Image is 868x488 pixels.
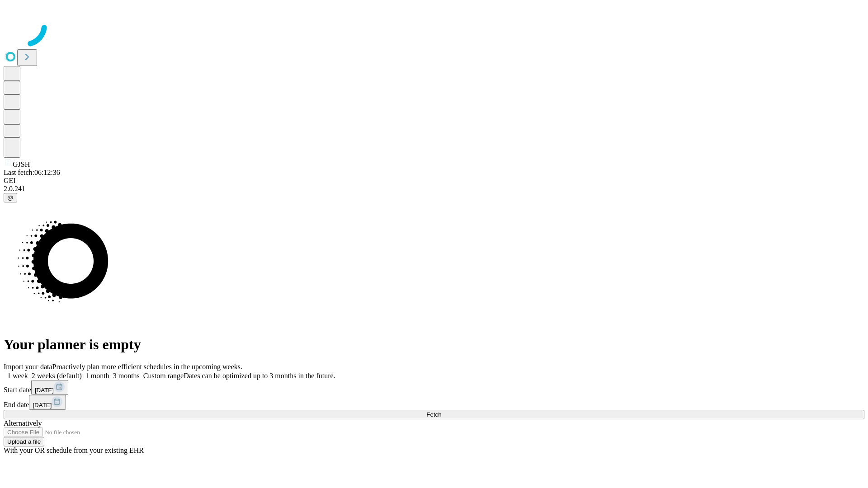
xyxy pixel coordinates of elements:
[113,372,140,380] span: 3 months
[4,336,864,353] h1: Your planner is empty
[85,372,109,380] span: 1 month
[4,446,144,454] span: With your OR schedule from your existing EHR
[29,395,66,410] button: [DATE]
[4,380,864,395] div: Start date
[4,169,60,176] span: Last fetch: 06:12:36
[184,372,335,380] span: Dates can be optimized up to 3 months in the future.
[7,194,14,201] span: @
[13,160,30,168] span: GJSH
[4,193,17,202] button: @
[4,395,864,410] div: End date
[33,402,52,408] span: [DATE]
[4,363,52,371] span: Import your data
[31,380,68,395] button: [DATE]
[4,437,44,446] button: Upload a file
[52,363,242,371] span: Proactively plan more efficient schedules in the upcoming weeks.
[7,372,28,380] span: 1 week
[4,177,864,185] div: GEI
[32,372,82,380] span: 2 weeks (default)
[143,372,184,380] span: Custom range
[4,419,42,427] span: Alternatively
[35,387,54,394] span: [DATE]
[4,185,864,193] div: 2.0.241
[4,410,864,419] button: Fetch
[426,411,441,418] span: Fetch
